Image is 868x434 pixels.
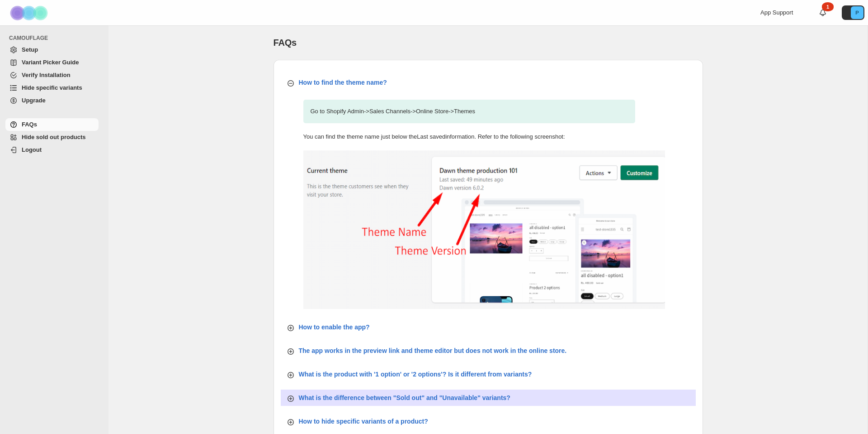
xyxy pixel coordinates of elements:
p: What is the difference between "Sold out" and "Unavailable" variants? [299,393,510,402]
button: How to find the theme name? [281,74,696,91]
a: Hide sold out products [5,131,99,144]
a: 1 [818,8,827,17]
p: How to find the theme name? [299,78,387,87]
span: Avatar with initials P [851,6,863,19]
span: FAQs [274,38,297,48]
button: How to enable the app? [281,319,696,335]
img: Camouflage [7,0,52,25]
p: You can find the theme name just below the Last saved information. Refer to the following screens... [303,132,635,141]
span: CAMOUFLAGE [9,34,102,42]
span: FAQs [22,121,37,128]
span: Hide specific variants [22,84,82,91]
span: Verify Installation [22,72,71,78]
a: Setup [5,43,99,56]
div: 1 [822,2,834,11]
button: What is the product with '1 option' or '2 options'? Is it different from variants? [281,366,696,382]
button: The app works in the preview link and theme editor but does not work in the online store. [281,342,696,359]
button: Avatar with initials P [842,5,864,20]
a: Hide specific variants [5,82,99,94]
span: Hide sold out products [22,134,86,140]
p: What is the product with '1 option' or '2 options'? Is it different from variants? [299,370,532,379]
span: Setup [22,46,38,53]
span: Logout [22,146,42,153]
p: Go to Shopify Admin -> Sales Channels -> Online Store -> Themes [303,100,635,123]
button: What is the difference between "Sold out" and "Unavailable" variants? [281,390,696,406]
a: Verify Installation [5,69,99,82]
p: The app works in the preview link and theme editor but does not work in the online store. [299,346,567,355]
p: How to hide specific variants of a product? [299,417,428,426]
img: find-theme-name [303,150,665,309]
span: Upgrade [22,97,46,104]
a: FAQs [5,118,99,131]
a: Upgrade [5,94,99,107]
button: How to hide specific variants of a product? [281,413,696,429]
text: P [855,10,859,15]
a: Variant Picker Guide [5,56,99,69]
span: App Support [760,9,793,16]
span: Variant Picker Guide [22,59,79,66]
p: How to enable the app? [299,323,370,332]
a: Logout [5,144,99,156]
